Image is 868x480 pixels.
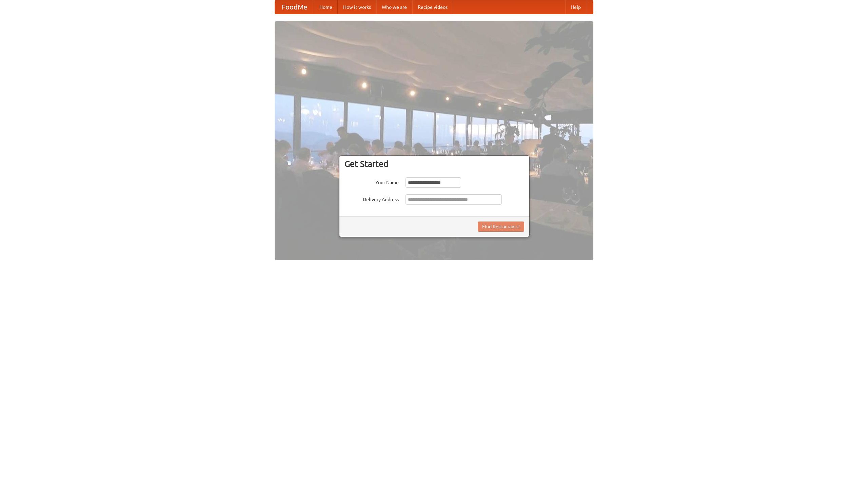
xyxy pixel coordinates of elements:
label: Your Name [344,177,399,186]
a: Home [314,0,338,14]
a: Help [565,0,586,14]
button: Find Restaurants! [478,222,524,232]
label: Delivery Address [344,194,399,203]
a: Who we are [376,0,412,14]
a: FoodMe [275,0,314,14]
a: How it works [338,0,376,14]
h3: Get Started [344,159,524,169]
a: Recipe videos [412,0,453,14]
